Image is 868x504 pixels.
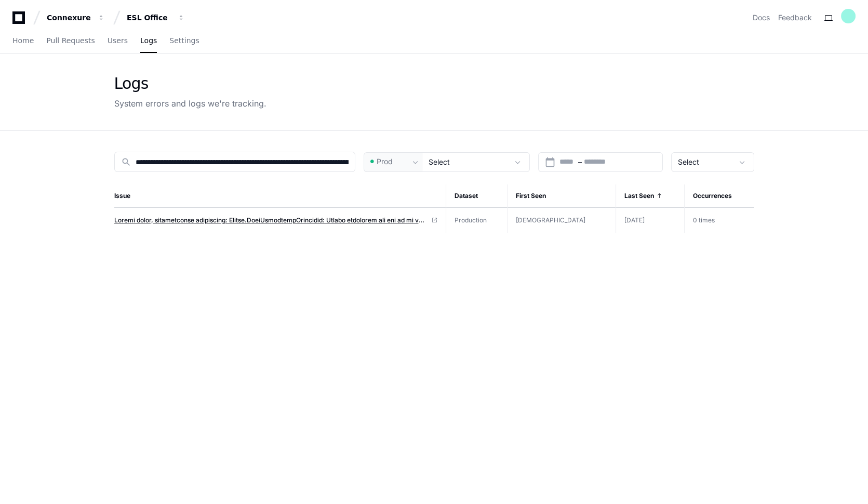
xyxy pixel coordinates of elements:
a: Docs [753,12,770,23]
div: Connexure [47,12,91,23]
div: ESL Office [127,12,171,23]
span: Settings [169,37,199,44]
button: Connexure [43,8,109,27]
a: Pull Requests [46,29,95,53]
div: System errors and logs we're tracking. [114,97,266,110]
span: Users [108,37,128,44]
span: First Seen [516,192,546,200]
span: Pull Requests [46,37,95,44]
span: Loremi dolor, sitametconse adipiscing: Elitse.DoeiUsmodtempOrincidid: Utlabo etdolorem ali eni ad... [114,216,427,224]
th: Issue [114,184,446,208]
a: Users [108,29,128,53]
th: Occurrences [684,184,754,208]
a: Logs [140,29,157,53]
span: Home [12,37,34,44]
span: 0 times [693,216,715,224]
span: Logs [140,37,157,44]
td: [DATE] [616,208,684,233]
a: Home [12,29,34,53]
span: Select [678,157,699,166]
span: Last Seen [624,192,654,200]
a: Loremi dolor, sitametconse adipiscing: Elitse.DoeiUsmodtempOrincidid: Utlabo etdolorem ali eni ad... [114,216,437,224]
td: [DEMOGRAPHIC_DATA] [507,208,615,233]
span: Prod [377,156,393,167]
td: Production [446,208,507,233]
button: Open calendar [545,157,555,167]
button: Feedback [778,12,812,23]
button: ESL Office [123,8,189,27]
mat-icon: calendar_today [545,157,555,167]
a: Settings [169,29,199,53]
mat-icon: search [121,157,131,167]
th: Dataset [446,184,507,208]
span: – [578,157,582,167]
span: Select [429,157,450,166]
div: Logs [114,74,266,93]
